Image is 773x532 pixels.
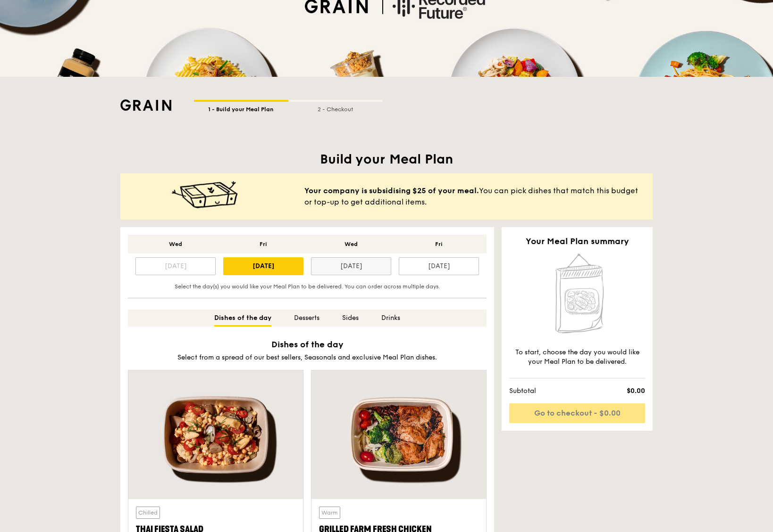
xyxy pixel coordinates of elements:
div: Dishes of the day [214,310,271,327]
span: You can pick dishes that match this budget or top-up to get additional items. [304,185,645,208]
div: To start, choose the day you would like your Meal Plan to be delivered. [509,348,645,367]
img: meal-happy@2x.c9d3c595.png [172,181,238,209]
span: Subtotal [509,386,591,396]
div: Wed [135,240,216,248]
div: Drinks [381,310,400,327]
div: Chilled [136,507,160,519]
div: Fri [223,240,303,248]
b: Your company is subsidising $25 of your meal. [304,186,479,195]
div: Desserts [294,310,319,327]
img: Home delivery [549,252,605,336]
div: Warm [319,507,340,519]
h2: Your Meal Plan summary [509,235,645,248]
div: Select from a spread of our best sellers, Seasonals and exclusive Meal Plan dishes. [128,353,487,362]
div: Wed [311,240,391,248]
div: 1 - Build your Meal Plan [194,102,288,113]
a: Go to checkout - $0.00 [509,403,645,423]
span: $0.00 [591,386,645,396]
img: Grain [120,99,171,111]
div: 2 - Checkout [288,102,383,113]
h2: Dishes of the day [128,338,487,351]
div: Select the day(s) you would like your Meal Plan to be delivered. You can order across multiple days. [132,283,483,290]
h1: Build your Meal Plan [120,151,653,168]
div: Fri [399,240,479,248]
div: Sides [342,310,359,327]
